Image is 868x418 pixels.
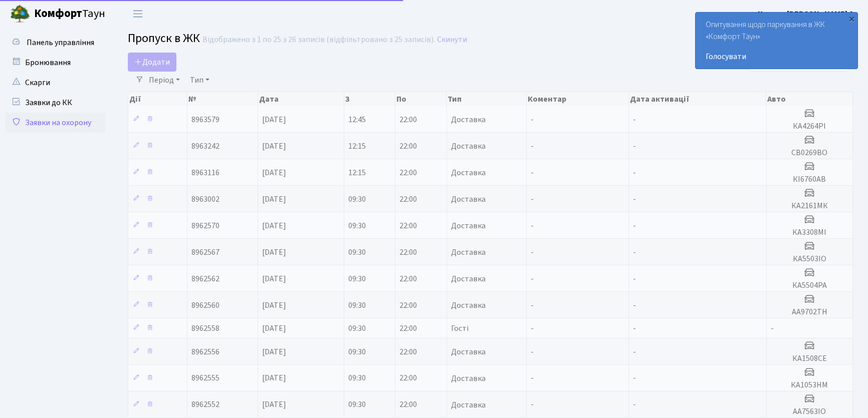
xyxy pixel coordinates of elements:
span: Гості [451,324,469,332]
span: 12:45 [348,114,366,125]
h5: КА5503ІО [771,254,848,264]
a: Скинути [437,35,467,45]
span: 22:00 [399,373,417,384]
span: 22:00 [399,220,417,231]
span: 8963579 [191,114,220,125]
span: [DATE] [262,300,286,311]
span: [DATE] [262,373,286,384]
span: [DATE] [262,194,286,205]
span: 09:30 [348,273,366,284]
span: Пропуск в ЖК [128,30,200,47]
span: - [531,194,534,205]
div: Опитування щодо паркування в ЖК «Комфорт Таун» [696,13,857,69]
span: 09:30 [348,220,366,231]
span: 09:30 [348,300,366,311]
span: 22:00 [399,346,417,357]
span: 22:00 [399,141,417,152]
span: 09:30 [348,399,366,410]
span: 8962567 [191,247,220,258]
b: Цитрус [PERSON_NAME] А. [758,9,856,20]
span: - [633,220,636,231]
span: 22:00 [399,247,417,258]
span: Доставка [451,142,486,150]
span: - [771,323,774,334]
th: № [187,92,258,106]
th: Авто [766,92,852,106]
div: Відображено з 1 по 25 з 26 записів (відфільтровано з 25 записів). [202,35,435,45]
span: 22:00 [399,399,417,410]
span: [DATE] [262,220,286,231]
span: - [531,399,534,410]
span: 8962555 [191,373,220,384]
span: Таун [34,6,105,23]
span: [DATE] [262,247,286,258]
span: 8962560 [191,300,220,311]
th: Дата [258,92,344,106]
span: - [633,300,636,311]
h5: СВ0269ВО [771,148,848,158]
span: - [531,220,534,231]
span: - [531,300,534,311]
h5: КА5504РА [771,281,848,290]
span: - [531,247,534,258]
span: - [633,323,636,334]
span: 09:30 [348,346,366,357]
span: 22:00 [399,273,417,284]
span: - [633,273,636,284]
span: Доставка [451,222,486,230]
span: Доставка [451,374,486,382]
span: Доставка [451,195,486,203]
a: Заявки до КК [5,93,105,113]
h5: КА1053НМ [771,380,848,390]
a: Додати [128,53,176,72]
span: - [633,399,636,410]
span: 8963116 [191,167,220,178]
div: × [846,14,856,24]
h5: КІ6760АВ [771,175,848,184]
span: [DATE] [262,323,286,334]
span: - [531,167,534,178]
span: Доставка [451,401,486,409]
th: Коментар [527,92,629,106]
h5: АА7563ІО [771,407,848,416]
span: 12:15 [348,141,366,152]
span: 8962562 [191,273,220,284]
h5: КА3308МІ [771,228,848,237]
span: 22:00 [399,167,417,178]
span: - [633,194,636,205]
th: Дата активації [629,92,767,106]
span: 22:00 [399,114,417,125]
th: З [344,92,395,106]
span: 22:00 [399,323,417,334]
span: - [633,373,636,384]
span: - [531,141,534,152]
span: 22:00 [399,300,417,311]
img: logo.png [10,4,30,24]
span: 8962558 [191,323,220,334]
th: Дії [128,92,187,106]
span: - [531,323,534,334]
span: Доставка [451,301,486,309]
span: 8963242 [191,141,220,152]
span: - [531,114,534,125]
span: - [531,346,534,357]
span: Доставка [451,348,486,356]
b: Комфорт [34,6,82,22]
span: 22:00 [399,194,417,205]
th: По [395,92,447,106]
span: 8962570 [191,220,220,231]
a: Голосувати [706,51,847,63]
a: Панель управління [5,33,105,53]
span: 8962552 [191,399,220,410]
span: [DATE] [262,167,286,178]
span: 12:15 [348,167,366,178]
span: Доставка [451,248,486,256]
th: Тип [447,92,526,106]
span: - [633,167,636,178]
span: 09:30 [348,247,366,258]
h5: АА9702ТН [771,307,848,317]
span: - [633,247,636,258]
span: - [531,373,534,384]
span: [DATE] [262,273,286,284]
a: Цитрус [PERSON_NAME] А. [758,8,856,20]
